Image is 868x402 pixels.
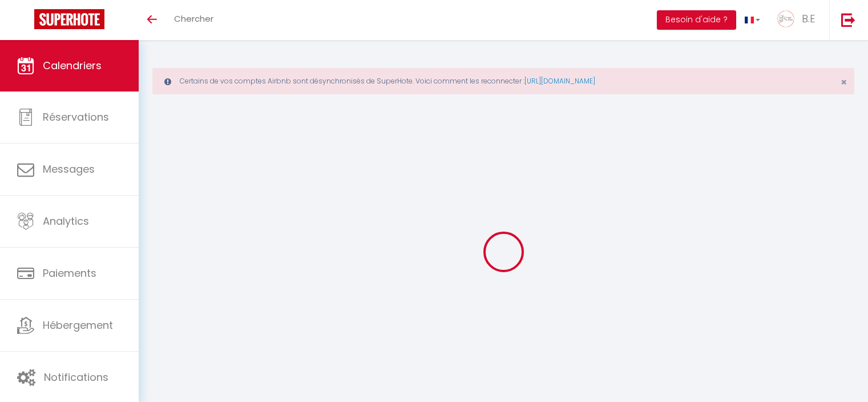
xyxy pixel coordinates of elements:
[841,13,855,27] img: logout
[34,9,104,29] img: Super Booking
[802,11,815,26] span: B.E
[841,75,847,89] span: ×
[44,370,108,384] span: Notifications
[43,266,96,280] span: Paiements
[43,162,95,176] span: Messages
[524,76,595,86] a: [URL][DOMAIN_NAME]
[657,10,736,30] button: Besoin d'aide ?
[43,58,102,73] span: Calendriers
[43,318,113,332] span: Hébergement
[152,68,854,94] div: Certains de vos comptes Airbnb sont désynchronisés de SuperHote. Voici comment les reconnecter :
[43,110,109,124] span: Réservations
[777,10,794,27] img: ...
[174,13,213,25] span: Chercher
[43,214,89,228] span: Analytics
[841,77,847,87] button: Close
